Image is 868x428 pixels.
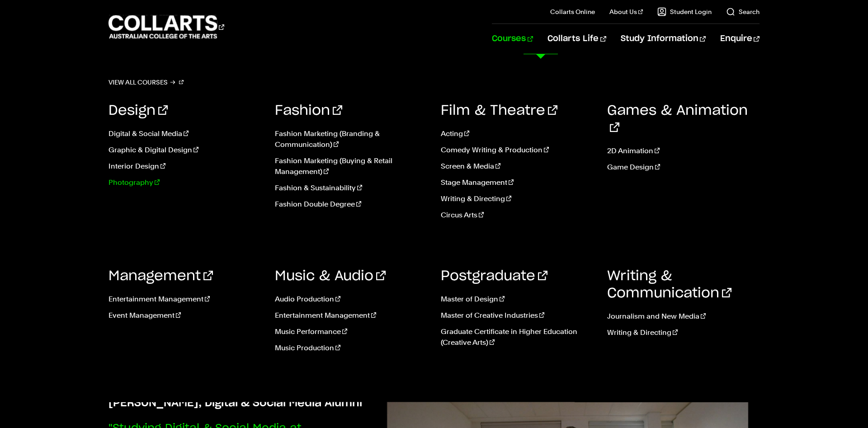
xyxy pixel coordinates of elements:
a: Graduate Certificate in Higher Education (Creative Arts) [441,326,594,348]
a: Study Information [621,24,706,54]
a: Fashion Marketing (Branding & Communication) [275,128,428,150]
a: Student Login [657,7,712,16]
a: Game Design [607,162,760,173]
a: Master of Design [441,294,594,305]
a: Audio Production [275,294,428,305]
a: Search [726,7,759,16]
a: Management [108,269,213,283]
a: Writing & Directing [441,193,594,204]
a: Circus Arts [441,210,594,221]
a: Stage Management [441,177,594,188]
a: Screen & Media [441,161,594,172]
a: Entertainment Management [275,310,428,321]
a: Writing & Directing [607,327,760,338]
a: About Us [609,7,643,16]
a: Music & Audio [275,269,386,283]
a: Digital & Social Media [108,128,261,139]
a: Acting [441,128,594,139]
a: Photography [108,177,261,188]
a: Writing & Communication [607,269,731,300]
a: Design [108,104,168,118]
a: Postgraduate [441,269,547,283]
a: Comedy Writing & Production [441,145,594,155]
a: Interior Design [108,161,261,172]
a: Fashion Double Degree [275,199,428,210]
a: Music Production [275,343,428,353]
a: Collarts Online [550,7,595,16]
a: View all courses [108,76,184,89]
a: Graphic & Digital Design [108,145,261,155]
a: Music Performance [275,326,428,337]
a: Journalism and New Media [607,311,760,322]
a: Courses [492,24,533,54]
a: Collarts Life [547,24,606,54]
a: 2D Animation [607,146,760,156]
a: Fashion Marketing (Buying & Retail Management) [275,155,428,177]
a: Entertainment Management [108,294,261,305]
a: Games & Animation [607,104,748,135]
div: Go to homepage [108,14,224,40]
h3: [PERSON_NAME], Digital & Social Media Alumni [108,396,364,410]
a: Enquire [720,24,759,54]
a: Event Management [108,310,261,321]
a: Film & Theatre [441,104,557,118]
a: Master of Creative Industries [441,310,594,321]
a: Fashion & Sustainability [275,183,428,193]
a: Fashion [275,104,342,118]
